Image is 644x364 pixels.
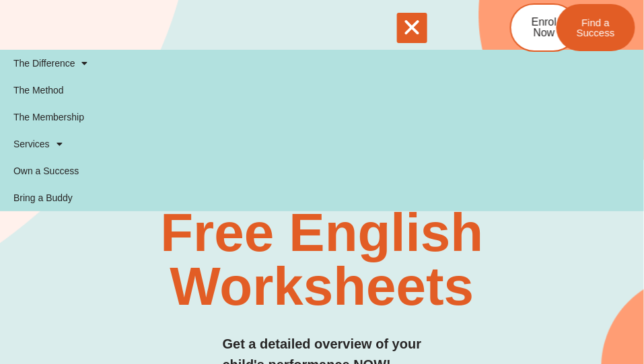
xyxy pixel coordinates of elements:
iframe: Chat Widget [577,299,644,364]
h2: Free English Worksheets​ [131,206,513,314]
a: Enrol Now [510,3,578,52]
span: Find a Success [577,17,615,38]
div: Menu Toggle [397,13,427,43]
a: Find a Success [557,4,635,51]
span: Enrol Now [532,17,557,38]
